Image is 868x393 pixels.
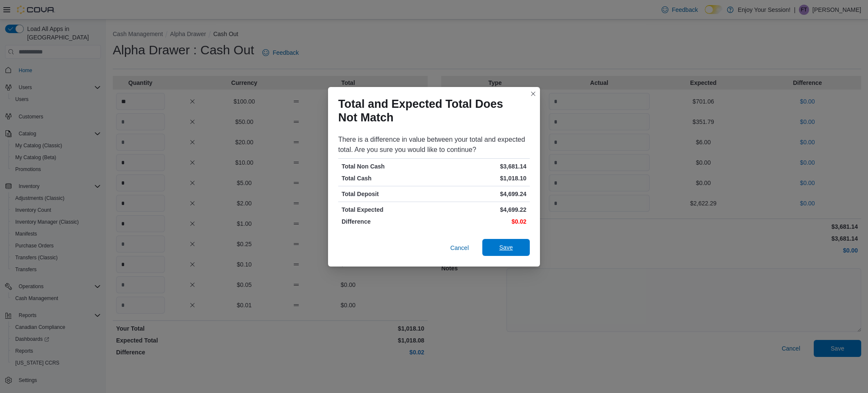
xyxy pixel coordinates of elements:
p: $4,699.24 [436,190,526,198]
p: Total Non Cash [342,162,432,171]
p: Total Expected [342,205,432,214]
p: $0.02 [436,217,526,226]
h1: Total and Expected Total Does Not Match [338,97,523,124]
p: $1,018.10 [436,174,526,182]
button: Closes this modal window [528,89,538,99]
p: Total Cash [342,174,432,182]
p: Difference [342,217,432,226]
p: $3,681.14 [436,162,526,171]
span: Save [499,243,513,252]
p: Total Deposit [342,190,432,198]
span: Cancel [450,244,469,252]
p: $4,699.22 [436,205,526,214]
div: There is a difference in value between your total and expected total. Are you sure you would like... [338,135,530,155]
button: Cancel [447,239,472,256]
button: Save [482,239,530,256]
